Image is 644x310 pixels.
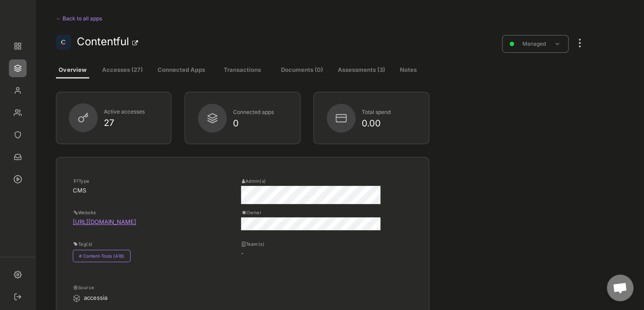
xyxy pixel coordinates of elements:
[56,13,182,24] div: ← Back to all apps
[242,209,379,216] div: Owner
[77,35,129,48] a: Contentful
[362,107,416,118] div: Total spend
[9,37,27,55] div: Overview
[74,284,211,290] div: Source
[362,119,416,128] div: 0.00
[97,63,148,78] button: Accesses (27)
[242,178,379,184] div: Admin(s)
[9,288,27,306] div: Sign out
[241,250,362,257] p: -
[74,209,211,216] div: Website
[84,293,207,302] div: accessia
[154,63,209,78] button: Connected Apps
[336,63,387,78] button: Assessments (3)
[9,126,27,144] div: Compliance
[9,104,27,122] div: Teams/Circles
[73,250,130,262] span: # Content-Tools (A18)
[56,63,89,78] button: Overview
[74,178,211,184] div: Type
[73,218,136,225] a: [URL][DOMAIN_NAME]
[9,59,27,77] div: Apps
[607,275,633,301] a: Chat öffnen
[217,63,268,78] button: Transactions
[73,186,212,195] div: CMS
[9,9,27,27] div: eCademy GmbH - Frank Stingl
[104,118,158,127] div: 27
[396,63,420,78] button: Notes
[74,241,211,247] div: Tag(s)
[9,82,27,99] div: Members
[233,119,288,128] div: 0
[9,148,27,166] div: Requests
[9,170,27,188] div: Workflows
[242,241,379,247] div: Team(s)
[9,266,27,283] div: Settings
[277,63,326,78] button: Documents (0)
[104,106,158,117] div: Active accesses
[512,39,556,48] div: Managed
[233,107,288,118] div: Connected apps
